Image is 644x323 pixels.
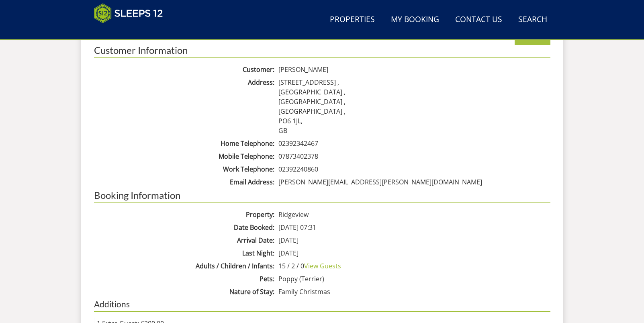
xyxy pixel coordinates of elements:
[94,223,276,232] dt: Date Booked
[94,3,163,23] img: Sleeps 12
[94,177,276,187] dt: Email Address
[276,223,550,232] dd: [DATE] 07:31
[94,210,276,219] dt: Property
[452,11,505,29] a: Contact Us
[276,248,550,258] dd: [DATE]
[94,235,276,245] dt: Arrival Date
[94,65,276,74] dt: Customer
[276,139,550,148] dd: 02392342467
[276,287,550,296] dd: Family Christmas
[276,261,550,271] dd: 15 / 2 / 0
[90,28,174,35] iframe: Customer reviews powered by Trustpilot
[388,11,442,29] a: My Booking
[94,287,276,296] dt: Nature of Stay
[94,45,550,58] h3: Customer Information
[276,151,550,161] dd: 07873402378
[327,11,378,29] a: Properties
[276,210,550,219] dd: Ridgeview
[94,261,276,271] dt: Adults / Children / Infants
[276,235,550,245] dd: [DATE]
[515,11,550,29] a: Search
[94,274,276,284] dt: Pets
[94,65,550,203] h3: Booking Information
[94,78,276,87] dt: Address
[276,164,550,174] dd: 02392240860
[304,262,341,270] a: View Guests
[94,151,276,161] dt: Mobile Telephone
[94,29,273,40] h2: Booking Reference: S47465 - Ridgeview
[94,164,276,174] dt: Work Telephone
[94,139,276,148] dt: Home Telephone
[276,274,550,284] dd: Poppy (Terrier)
[94,300,550,312] h4: Additions
[276,65,550,74] dd: [PERSON_NAME]
[276,78,550,135] dd: [STREET_ADDRESS] , [GEOGRAPHIC_DATA] , [GEOGRAPHIC_DATA] , [GEOGRAPHIC_DATA] , PO6 1JL, GB
[276,177,550,187] dd: [PERSON_NAME][EMAIL_ADDRESS][PERSON_NAME][DOMAIN_NAME]
[94,248,276,258] dt: Last Night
